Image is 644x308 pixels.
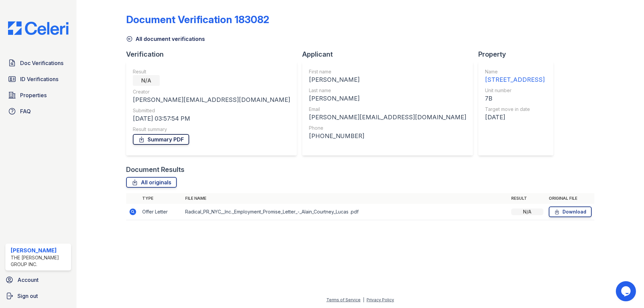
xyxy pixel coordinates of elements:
th: Result [508,193,546,204]
a: Name [STREET_ADDRESS] [485,68,545,84]
div: [PHONE_NUMBER] [309,131,466,141]
div: [DATE] [485,113,545,122]
div: The [PERSON_NAME] Group Inc. [11,254,68,268]
div: Unit number [485,87,545,94]
span: Account [17,276,39,284]
div: Document Results [126,165,184,174]
a: ID Verifications [5,72,71,86]
a: Download [549,206,592,217]
div: Phone [309,125,466,131]
div: | [363,297,364,302]
span: FAQ [20,107,31,115]
div: 7B [485,94,545,103]
div: Result summary [133,126,290,133]
div: [PERSON_NAME] [11,246,68,254]
div: [PERSON_NAME][EMAIL_ADDRESS][DOMAIN_NAME] [309,113,466,122]
a: Properties [5,88,71,102]
div: [STREET_ADDRESS] [485,75,545,84]
th: Type [140,193,182,204]
div: Target move in date [485,106,545,113]
span: Sign out [17,292,38,300]
span: ID Verifications [20,75,58,83]
a: Doc Verifications [5,56,71,70]
div: Creator [133,88,290,95]
td: Offer Letter [140,204,182,220]
th: Original file [546,193,594,204]
a: Account [3,273,74,287]
td: Radical_PR_NYC__Inc._Employment_Promise_Letter_-_Alain_Courtney_Lucas .pdf [182,204,508,220]
div: Verification [126,50,302,59]
div: Result [133,68,290,75]
div: [PERSON_NAME] [309,94,466,103]
div: Name [485,68,545,75]
div: First name [309,68,466,75]
div: Property [478,50,559,59]
a: Terms of Service [326,297,361,302]
div: [PERSON_NAME][EMAIL_ADDRESS][DOMAIN_NAME] [133,95,290,105]
div: [PERSON_NAME] [309,75,466,84]
div: Submitted [133,107,290,114]
span: Properties [20,91,47,99]
a: FAQ [5,105,71,118]
span: Doc Verifications [20,59,63,67]
a: Privacy Policy [367,297,394,302]
th: File name [182,193,508,204]
a: All originals [126,177,177,188]
div: Last name [309,87,466,94]
div: N/A [133,75,160,86]
div: Applicant [302,50,478,59]
a: All document verifications [126,35,205,43]
div: Email [309,106,466,113]
img: CE_Logo_Blue-a8612792a0a2168367f1c8372b55b34899dd931a85d93a1a3d3e32e68fde9ad4.png [3,21,74,35]
a: Summary PDF [133,134,189,145]
a: Sign out [3,289,74,303]
div: N/A [511,208,543,215]
div: [DATE] 03:57:54 PM [133,114,290,123]
div: Document Verification 183082 [126,13,269,25]
iframe: chat widget [616,281,637,301]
